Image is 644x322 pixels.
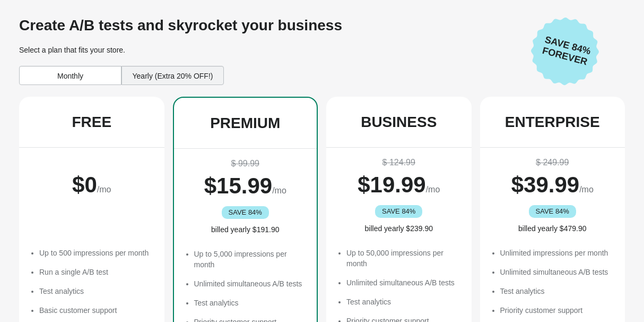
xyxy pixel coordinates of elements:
[97,185,111,194] span: /mo
[426,185,440,194] span: /mo
[491,156,615,169] div: $ 249.99
[358,172,425,197] span: $ 19.99
[346,296,461,307] li: Test analytics
[39,305,154,316] li: Basic customer support
[121,66,224,85] div: Yearly (Extra 20% OFF!)
[491,223,615,234] div: billed yearly $479.90
[194,249,307,270] li: Up to 5,000 impressions per month
[505,114,600,131] div: ENTERPRISE
[579,185,594,194] span: /mo
[39,248,154,258] li: Up to 500 impressions per month
[529,205,576,218] div: SAVE 84%
[361,114,437,131] div: BUSINESS
[531,17,599,86] img: Save 84% Forever
[19,45,523,55] div: Select a plan that fits your store.
[185,224,307,235] div: billed yearly $191.90
[204,173,272,198] span: $ 15.99
[346,248,461,269] li: Up to 50,000 impressions per month
[194,278,307,289] li: Unlimited simultaneous A/B tests
[19,17,523,34] div: Create A/B tests and skyrocket your business
[72,114,111,131] div: FREE
[210,115,280,132] div: PREMIUM
[185,157,307,170] div: $ 99.99
[500,305,615,316] li: Priority customer support
[72,172,97,197] span: $ 0
[511,172,579,197] span: $ 39.99
[500,286,615,296] li: Test analytics
[337,156,461,169] div: $ 124.99
[272,186,286,195] span: /mo
[39,267,154,277] li: Run a single A/B test
[222,206,269,219] div: SAVE 84%
[500,267,615,277] li: Unlimited simultaneous A/B tests
[39,286,154,296] li: Test analytics
[500,248,615,258] li: Unlimited impressions per month
[19,66,121,85] div: Monthly
[534,32,599,70] span: Save 84% Forever
[346,277,461,288] li: Unlimited simultaneous A/B tests
[337,223,461,234] div: billed yearly $239.90
[375,205,422,218] div: SAVE 84%
[194,298,307,308] li: Test analytics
